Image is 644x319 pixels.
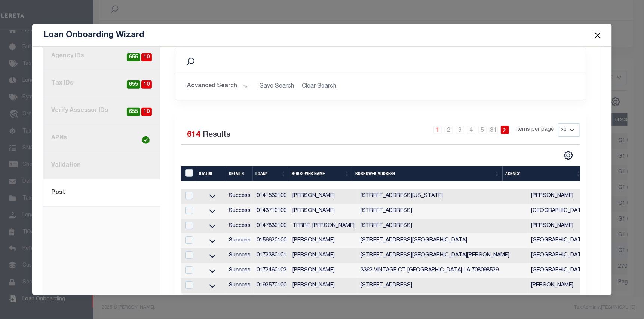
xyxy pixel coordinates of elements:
td: 0211900100 [254,293,289,308]
td: Success [226,219,254,234]
a: 3 [456,126,464,134]
td: [STREET_ADDRESS][US_STATE] [358,189,528,204]
a: APNs [43,125,160,152]
th: Borrower Address: activate to sort column ascending [352,166,502,181]
a: Tax IDs10655 [43,70,160,97]
td: [PERSON_NAME] [289,189,358,204]
td: [PERSON_NAME] [289,248,358,263]
a: Validation [43,152,160,179]
button: Advanced Search [187,79,249,94]
td: [STREET_ADDRESS] [358,219,528,234]
a: Agency IDs10655 [43,43,160,70]
td: 0141560100 [254,189,289,204]
td: [STREET_ADDRESS][GEOGRAPHIC_DATA][PERSON_NAME] [358,248,528,263]
a: 31 [490,126,498,134]
span: 10 [141,53,152,62]
img: check-icon-green.svg [142,136,150,144]
td: 0143710100 [254,204,289,219]
td: 0156620100 [254,233,289,248]
td: 0192570100 [254,278,289,293]
span: 10 [141,80,152,89]
th: Borrower Name: activate to sort column ascending [289,166,353,181]
span: Items per page [516,126,554,134]
td: Success [226,263,254,278]
td: [PERSON_NAME] [528,278,631,293]
span: 655 [127,53,140,62]
span: 10 [141,108,152,116]
th: Status [196,166,226,181]
td: Success [226,293,254,308]
td: 3362 VINTAGE CT [GEOGRAPHIC_DATA] LA 708098529 [358,263,528,278]
td: [GEOGRAPHIC_DATA] [528,248,631,263]
label: Results [203,129,230,141]
td: Success [226,278,254,293]
h5: Loan Onboarding Wizard [43,30,144,40]
td: Success [226,248,254,263]
td: [GEOGRAPHIC_DATA] [528,263,631,278]
td: [STREET_ADDRESS] [358,204,528,219]
td: [GEOGRAPHIC_DATA] [528,233,631,248]
td: [PERSON_NAME] [289,278,358,293]
td: [STREET_ADDRESS] [358,278,528,293]
td: TERRE, [PERSON_NAME] [289,219,358,234]
td: [STREET_ADDRESS][GEOGRAPHIC_DATA] [358,233,528,248]
span: 655 [127,108,140,116]
span: 614 [187,131,200,139]
span: 655 [127,80,140,89]
th: Details [226,166,253,181]
a: Verify Assessor IDs10655 [43,97,160,125]
th: Agency: activate to sort column ascending [503,166,584,181]
td: [PERSON_NAME] [528,293,631,308]
td: Success [226,189,254,204]
a: 1 [433,126,442,134]
button: Close [593,30,603,40]
td: [PERSON_NAME] [289,263,358,278]
th: Loan#: activate to sort column ascending [253,166,289,181]
td: [STREET_ADDRESS] [358,293,528,308]
a: 5 [478,126,487,134]
td: [PERSON_NAME] [528,219,631,234]
td: [PERSON_NAME] [289,233,358,248]
td: 0147830100 [254,219,289,234]
td: [PERSON_NAME] [289,293,358,308]
th: LoanPrepID [181,166,196,181]
a: 4 [467,126,475,134]
td: [GEOGRAPHIC_DATA] [528,204,631,219]
td: [PERSON_NAME] [528,189,631,204]
td: [PERSON_NAME] [289,204,358,219]
td: 0172460102 [254,263,289,278]
a: Post [43,179,160,207]
td: Success [226,204,254,219]
a: 2 [445,126,453,134]
td: 0172380101 [254,248,289,263]
td: Success [226,233,254,248]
